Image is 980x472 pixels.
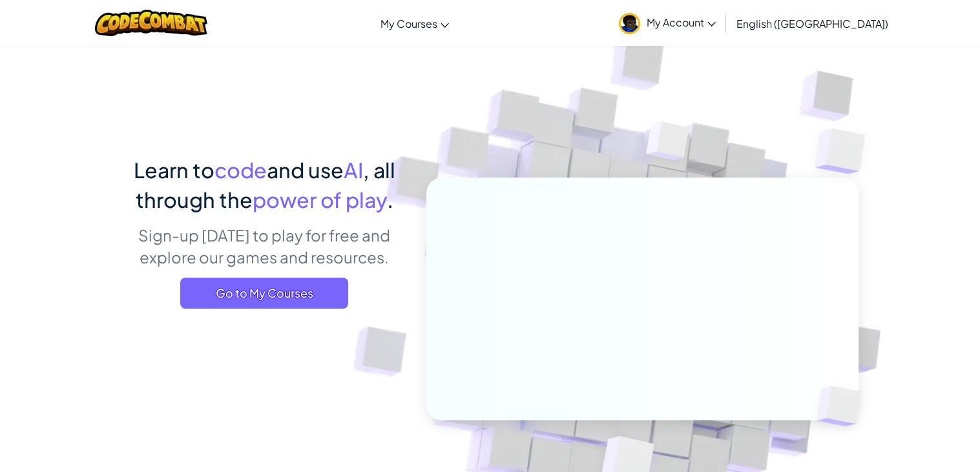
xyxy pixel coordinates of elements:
[267,157,344,183] span: and use
[374,6,455,41] a: My Courses
[344,157,363,183] span: AI
[214,157,267,183] span: code
[180,278,348,309] a: Go to My Courses
[795,359,891,453] img: Overlap cubes
[730,6,895,41] a: English ([GEOGRAPHIC_DATA])
[647,15,716,29] span: My Account
[134,157,214,183] span: Learn to
[253,187,387,212] span: power of play
[621,96,714,192] img: Overlap cubes
[619,13,640,34] img: avatar
[122,224,407,268] p: Sign-up [DATE] to play for free and explore our games and resources.
[612,3,722,43] a: My Account
[789,97,901,206] img: Overlap cubes
[736,17,888,30] span: English ([GEOGRAPHIC_DATA])
[387,187,393,212] span: .
[381,17,437,30] span: My Courses
[95,10,208,36] img: CodeCombat logo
